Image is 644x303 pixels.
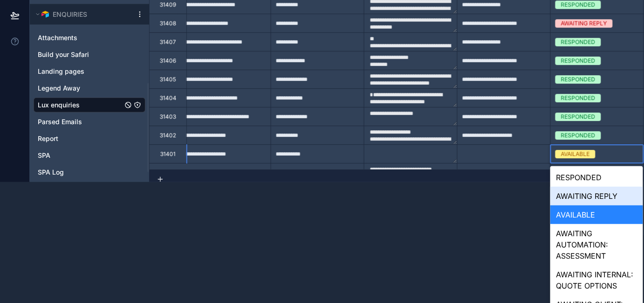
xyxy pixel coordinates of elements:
[550,187,643,205] div: AWAITING REPLY
[561,38,596,46] div: RESPONDED
[38,168,64,177] span: SPA Log
[38,151,50,160] span: SPA
[38,100,80,110] span: Lux enquiries
[561,131,596,140] div: RESPONDED
[160,169,177,176] div: 31400
[38,50,123,59] a: Build your Safari
[160,57,176,64] div: 31406
[550,265,643,295] div: AWAITING INTERNAL: QUOTE OPTIONS
[34,98,145,113] div: Lux enquiries
[34,47,145,62] div: Build your Safari
[38,84,80,93] span: Legend Away
[550,224,643,265] div: AWAITING AUTOMATION: ASSESSMENT
[561,150,590,158] div: AVAILABLE
[38,134,123,143] a: Report
[160,94,177,102] div: 31404
[550,205,643,224] div: AVAILABLE
[160,38,176,46] div: 31407
[561,19,607,28] div: AWAITING REPLY
[38,33,77,42] span: Attachments
[38,134,58,143] span: Report
[34,182,145,197] div: Spam enquiries
[34,64,145,79] div: Landing pages
[34,81,145,96] div: Legend Away
[160,150,176,158] div: 31401
[160,76,176,83] div: 31405
[41,11,49,18] img: Airtable Logo
[160,132,176,139] div: 31402
[38,117,82,127] span: Parsed Emails
[38,67,84,76] span: Landing pages
[38,67,123,76] a: Landing pages
[34,114,145,129] div: Parsed Emails
[53,10,87,19] span: ENQUIRIES
[561,0,596,9] div: RESPONDED
[38,50,89,59] span: Build your Safari
[34,148,145,163] div: SPA
[34,131,145,146] div: Report
[550,168,643,187] div: RESPONDED
[561,56,596,65] div: RESPONDED
[38,151,123,160] a: SPA
[561,94,596,102] div: RESPONDED
[34,8,132,21] button: Airtable LogoENQUIRIES
[160,113,176,120] div: 31403
[38,84,123,93] a: Legend Away
[38,100,123,110] a: Lux enquiries
[34,30,145,45] div: Attachments
[561,75,596,84] div: RESPONDED
[160,1,176,8] div: 31409
[38,117,123,127] a: Parsed Emails
[34,165,145,180] div: SPA Log
[38,168,123,177] a: SPA Log
[561,113,596,121] div: RESPONDED
[38,33,123,42] a: Attachments
[160,20,176,27] div: 31408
